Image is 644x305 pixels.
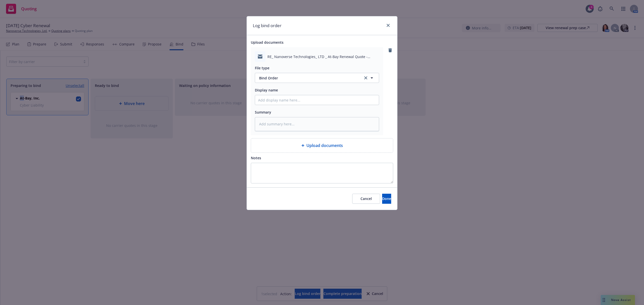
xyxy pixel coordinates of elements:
span: File type [255,66,269,70]
a: remove [387,47,393,53]
div: Upload documents [251,138,393,153]
span: Done [382,196,391,201]
input: Add display name here... [255,95,379,105]
button: Done [382,194,391,204]
button: Cancel [352,194,380,204]
button: Bind Orderclear selection [255,73,379,83]
span: Upload documents [306,142,343,148]
span: Display name [255,88,278,92]
a: clear selection [363,75,369,81]
span: Summary [255,110,271,115]
span: RE_ Nanoverse Technologies_ LTD _ At-Bay Renewal Quote - Effective 12_14_2025.msg [267,54,379,59]
h1: Log bind order [253,22,281,29]
span: Upload documents [251,40,284,45]
a: close [385,22,391,28]
span: Bind Order [259,75,358,81]
span: Cancel [360,196,372,201]
span: Notes [251,156,261,160]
